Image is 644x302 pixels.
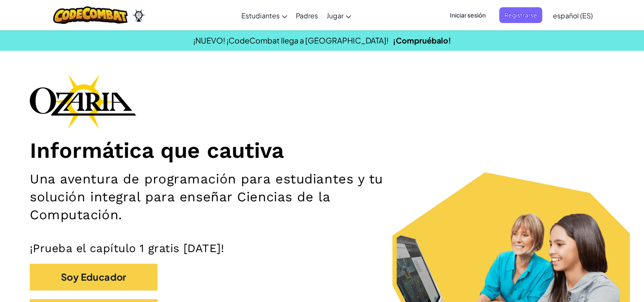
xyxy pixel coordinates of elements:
h2: Una aventura de programación para estudiantes y tu solución integral para enseñar Ciencias de la ... [30,170,421,224]
a: Estudiantes [237,4,292,27]
a: Jugar [322,4,355,27]
a: ¡Compruébalo! [393,35,451,45]
p: ¡Prueba el capítulo 1 gratis [DATE]! [30,241,614,255]
img: CodeCombat logo [53,6,128,24]
button: Registrarse [499,7,542,23]
span: Jugar [326,11,343,20]
h1: Informática que cautiva [30,137,614,164]
span: ¡NUEVO! ¡CodeCombat llega a [GEOGRAPHIC_DATA]! [193,35,389,45]
button: Iniciar sesión [445,7,491,23]
a: Padres [292,4,322,27]
button: Soy Educador [30,264,157,290]
img: Ozaria [132,9,146,22]
img: Ozaria branding logo [30,74,136,129]
span: español (ES) [553,11,593,20]
span: Estudiantes [241,11,280,20]
a: español (ES) [549,4,597,27]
